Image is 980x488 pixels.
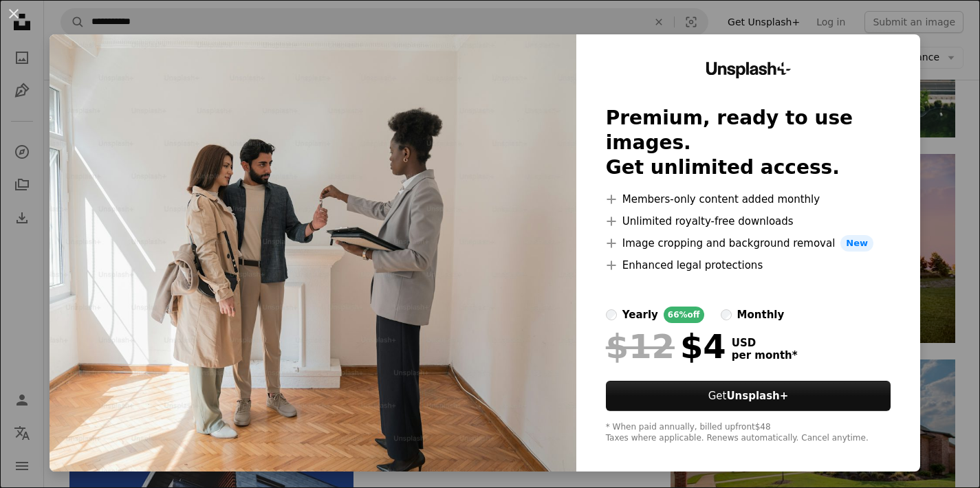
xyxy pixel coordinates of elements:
[606,257,891,274] li: Enhanced legal protections
[721,309,732,320] input: monthly
[732,337,798,349] span: USD
[622,307,658,323] div: yearly
[840,235,873,252] span: New
[606,191,891,208] li: Members-only content added monthly
[606,235,891,252] li: Image cropping and background removal
[606,381,891,411] button: GetUnsplash+
[737,307,785,323] div: monthly
[732,349,798,362] span: per month *
[606,422,891,444] div: * When paid annually, billed upfront $48 Taxes where applicable. Renews automatically. Cancel any...
[606,213,891,230] li: Unlimited royalty-free downloads
[664,307,704,323] div: 66% off
[606,106,891,180] h2: Premium, ready to use images. Get unlimited access.
[606,329,675,364] span: $12
[606,329,726,364] div: $4
[606,309,617,320] input: yearly66%off
[726,390,788,402] strong: Unsplash+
